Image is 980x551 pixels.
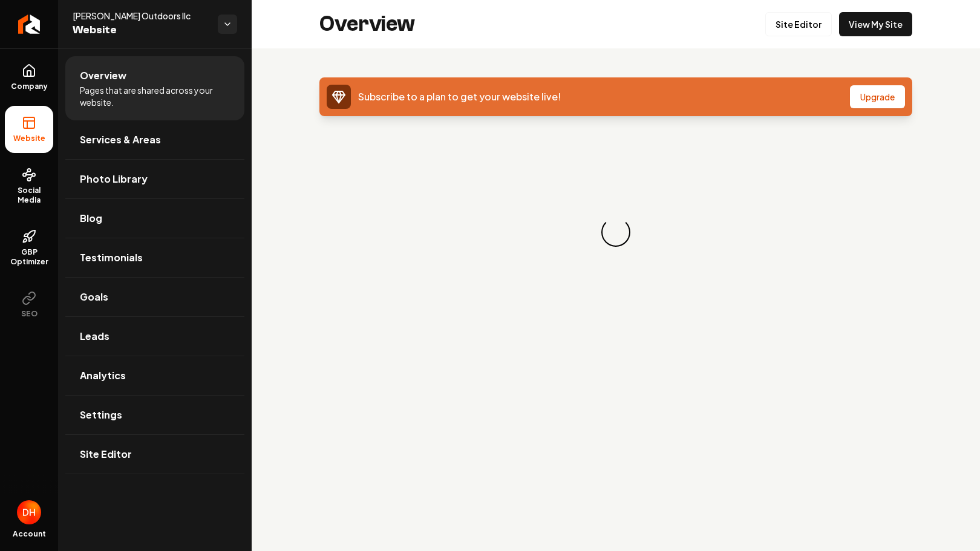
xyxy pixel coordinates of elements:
a: Testimonials [65,238,244,277]
a: View My Site [839,12,912,36]
button: Open user button [17,500,41,524]
span: [PERSON_NAME] Outdoors llc [73,10,208,22]
a: Analytics [65,356,244,395]
span: SEO [16,309,42,319]
a: Photo Library [65,160,244,198]
a: Site Editor [765,12,832,36]
span: Subscribe to a plan to get your website live! [358,90,561,103]
span: Company [6,82,53,91]
a: GBP Optimizer [5,220,53,276]
a: Site Editor [65,435,244,474]
a: Social Media [5,158,53,215]
span: Services & Areas [80,132,161,147]
span: Overview [80,68,126,83]
span: Photo Library [80,172,148,186]
span: Analytics [80,368,126,383]
a: Services & Areas [65,120,244,159]
div: Loading [595,212,636,252]
button: Upgrade [850,85,905,108]
span: Pages that are shared across your website. [80,84,230,108]
span: Leads [80,329,109,344]
a: Leads [65,317,244,356]
a: Company [5,54,53,101]
span: GBP Optimizer [5,247,53,267]
a: Settings [65,396,244,434]
span: Social Media [5,186,53,205]
span: Goals [80,290,108,304]
a: Blog [65,199,244,238]
span: Site Editor [80,447,132,461]
a: Goals [65,278,244,316]
h2: Overview [319,12,415,36]
span: Website [73,22,208,39]
span: Website [8,134,50,143]
img: Drew Huffman [17,500,41,524]
span: Blog [80,211,102,226]
span: Account [13,529,46,539]
span: Testimonials [80,250,143,265]
img: Rebolt Logo [18,15,41,34]
span: Settings [80,408,122,422]
button: SEO [5,281,53,328]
